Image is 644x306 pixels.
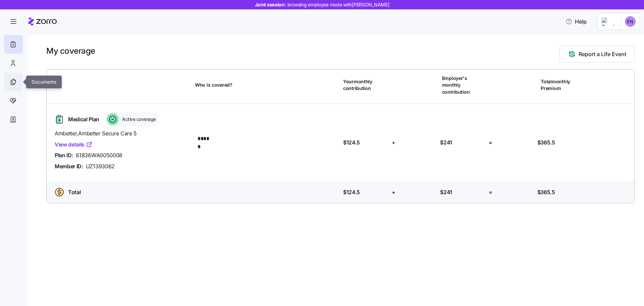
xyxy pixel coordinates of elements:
[602,17,615,26] img: Employer logo
[489,188,492,196] span: =
[392,188,395,196] span: +
[68,115,99,124] span: Medical Plan
[255,1,389,8] span: Joint session:
[537,188,555,196] span: $365.5
[55,129,190,138] span: Ambetter , Ambetter Secure Care 5
[440,138,452,147] span: $241
[537,138,555,147] span: $365.5
[442,75,486,95] span: Employer's monthly contribution
[343,78,387,92] span: Your monthly contribution
[392,138,395,147] span: +
[625,16,636,27] img: bf634495909a082664f8d3ebffc8ad24
[559,46,635,62] button: Report a Life Event
[440,188,452,196] span: $241
[566,17,587,26] span: Help
[46,46,95,56] h1: My coverage
[68,188,80,196] span: Total
[541,78,585,92] span: Total monthly Premium
[76,151,122,160] span: 61836WA0050008
[55,151,73,160] span: Plan ID:
[195,82,232,88] span: Who is covered?
[343,188,360,196] span: $124.5
[55,140,93,149] a: View details
[579,50,626,58] span: Report a Life Event
[120,116,156,123] span: Active coverage
[287,1,389,8] span: browsing employee mode with [PERSON_NAME]
[560,15,592,28] button: Help
[343,138,360,147] span: $124.5
[55,162,83,171] span: Member ID:
[86,162,115,171] span: UZ1393062
[489,138,492,147] span: =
